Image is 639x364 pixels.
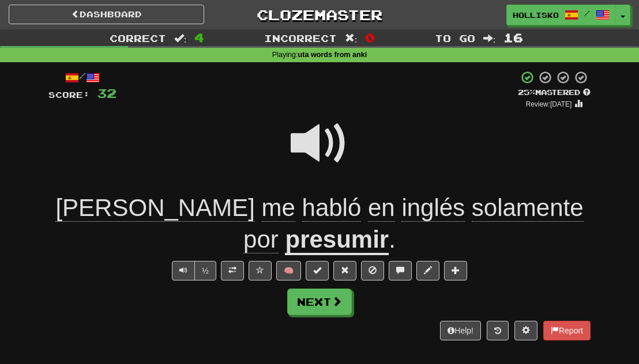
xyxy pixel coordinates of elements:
div: / [48,70,116,85]
button: Help! [440,321,481,340]
button: Set this sentence to 100% Mastered (alt+m) [306,261,329,280]
button: Play sentence audio (ctl+space) [172,261,195,280]
span: 0 [365,31,375,44]
a: Dashboard [9,5,204,24]
a: hollisko / [506,5,616,25]
button: ½ [194,261,216,280]
button: Add to collection (alt+a) [444,261,467,280]
span: 32 [97,86,116,100]
button: Ignore sentence (alt+i) [361,261,384,280]
span: 4 [194,31,204,44]
button: Toggle translation (alt+t) [221,261,244,280]
span: 16 [503,31,523,44]
span: Correct [110,32,166,44]
strong: uta words from anki [298,51,367,59]
span: : [483,33,496,43]
span: [PERSON_NAME] [55,194,254,222]
span: 25 % [518,88,535,97]
span: en [368,194,395,222]
span: : [174,33,187,43]
button: Report [543,321,591,340]
span: me [262,194,295,222]
span: : [345,33,358,43]
button: Favorite sentence (alt+f) [249,261,272,280]
button: Discuss sentence (alt+u) [389,261,412,280]
span: solamente [472,194,584,222]
span: hollisko [513,10,559,20]
span: habló [302,194,362,222]
span: To go [435,32,475,44]
span: . [389,226,396,253]
button: Next [287,289,352,315]
span: por [243,226,279,253]
small: Review: [DATE] [526,100,572,108]
a: Clozemaster [221,5,417,25]
button: Edit sentence (alt+d) [416,261,439,280]
span: / [584,9,590,17]
span: Incorrect [264,32,337,44]
button: 🧠 [276,261,301,280]
span: inglés [401,194,465,222]
div: Mastered [518,88,591,98]
span: Score: [48,90,90,100]
div: Text-to-speech controls [170,261,216,280]
button: Reset to 0% Mastered (alt+r) [333,261,356,280]
u: presumir [285,226,389,255]
button: Round history (alt+y) [487,321,509,340]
